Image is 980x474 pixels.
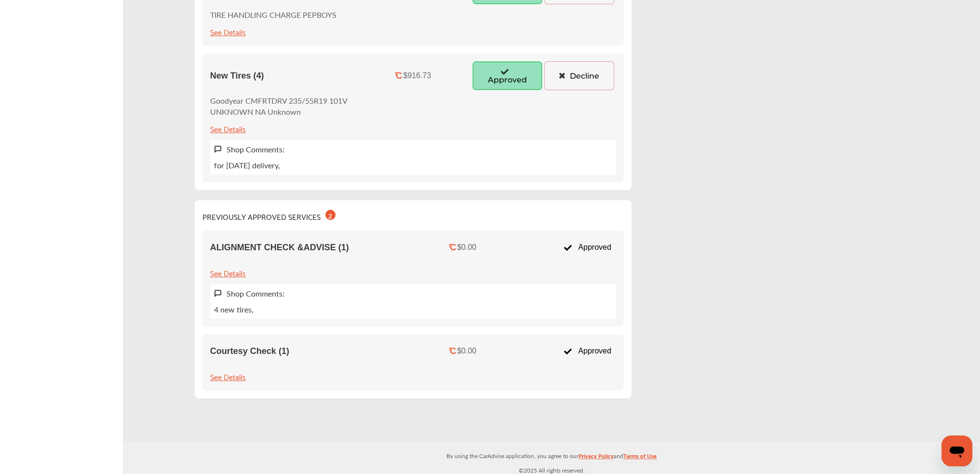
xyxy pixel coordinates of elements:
div: PREVIOUSLY APPROVED SERVICES [202,208,336,223]
p: By using the CarAdvise application, you agree to our and [123,450,980,460]
a: Privacy Policy [578,450,614,465]
label: Shop Comments: [227,144,284,155]
div: Approved [559,238,616,257]
label: Shop Comments: [227,288,284,299]
div: See Details [210,370,246,383]
div: See Details [210,25,246,38]
div: 2 [325,210,336,220]
p: Goodyear CMFRTDRV 235/55R19 101V [210,95,348,106]
a: Terms of Use [623,450,657,465]
p: UNKNOWN NA Unknown [210,106,348,117]
p: for [DATE] delivery, [214,160,280,171]
img: svg+xml;base64,PHN2ZyB3aWR0aD0iMTYiIGhlaWdodD0iMTciIHZpZXdCb3g9IjAgMCAxNiAxNyIgZmlsbD0ibm9uZSIgeG... [214,145,222,153]
img: svg+xml;base64,PHN2ZyB3aWR0aD0iMTYiIGhlaWdodD0iMTciIHZpZXdCb3g9IjAgMCAxNiAxNyIgZmlsbD0ibm9uZSIgeG... [214,289,222,298]
div: $0.00 [457,347,476,355]
button: Approved [472,61,542,90]
div: $916.73 [403,71,431,80]
button: Decline [544,61,614,90]
span: New Tires (4) [210,71,264,81]
div: $0.00 [457,243,476,252]
iframe: Button to launch messaging window [941,435,972,466]
div: Approved [559,342,616,360]
span: ALIGNMENT CHECK &ADVISE (1) [210,243,349,253]
p: TIRE HANDLING CHARGE PEPBOYS [210,9,336,20]
div: See Details [210,122,246,135]
p: 4 new tires, [214,304,254,315]
span: Courtesy Check (1) [210,346,289,356]
div: See Details [210,266,246,279]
